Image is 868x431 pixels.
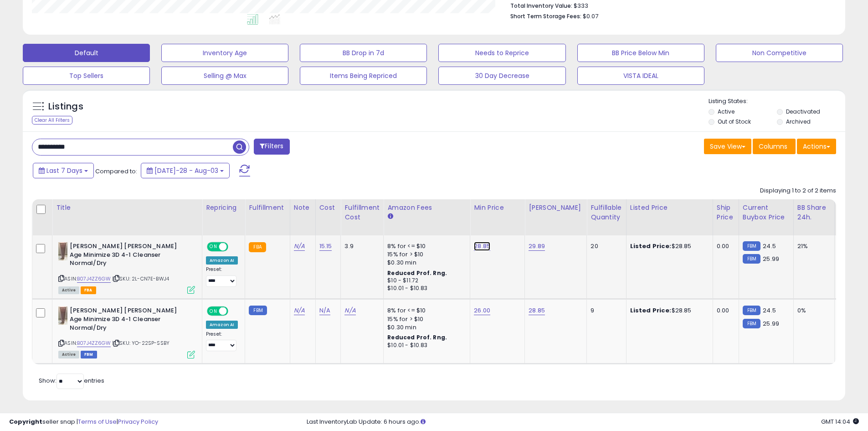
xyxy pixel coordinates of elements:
[630,203,709,213] div: Listed Price
[95,167,137,176] span: Compared to:
[307,418,859,426] div: Last InventoryLab Update: 6 hours ago.
[786,108,820,115] label: Deactivated
[294,306,305,315] a: N/A
[206,331,238,352] div: Preset:
[344,306,355,315] a: N/A
[717,306,732,315] div: 0.00
[510,2,572,10] b: Total Inventory Value:
[529,203,583,213] div: [PERSON_NAME]
[387,333,447,341] b: Reduced Prof. Rng.
[161,67,288,85] button: Selling @ Max
[154,166,218,175] span: [DATE]-28 - Aug-03
[294,242,305,251] a: N/A
[206,256,238,265] div: Amazon AI
[529,306,545,315] a: 28.85
[9,417,42,426] strong: Copyright
[743,203,790,222] div: Current Buybox Price
[797,203,831,222] div: BB Share 24h.
[300,67,427,85] button: Items Being Repriced
[294,203,312,213] div: Note
[743,319,760,328] small: FBM
[577,44,704,62] button: BB Price Below Min
[387,269,447,277] b: Reduced Prof. Rng.
[206,266,238,287] div: Preset:
[591,242,619,250] div: 20
[510,12,581,20] b: Short Term Storage Fees:
[821,417,859,426] span: 2025-08-12 14:04 GMT
[32,116,72,125] div: Clear All Filters
[227,243,241,251] span: OFF
[161,44,288,62] button: Inventory Age
[387,203,466,213] div: Amazon Fees
[208,307,219,315] span: ON
[227,307,241,315] span: OFF
[797,139,836,154] button: Actions
[474,242,490,251] a: 28.85
[9,418,158,426] div: seller snap | |
[58,242,67,260] img: 216q6+wGYkL._SL40_.jpg
[763,254,779,263] span: 25.99
[630,306,672,315] b: Listed Price:
[717,242,732,250] div: 0.00
[58,351,79,358] span: All listings currently available for purchase on Amazon
[77,275,111,283] a: B07J4ZZ6GW
[474,306,490,315] a: 26.00
[23,44,150,62] button: Default
[716,44,843,62] button: Non Competitive
[387,213,393,221] small: Amazon Fees.
[319,306,330,315] a: N/A
[718,108,734,115] label: Active
[208,243,219,251] span: ON
[77,339,111,347] a: B07J4ZZ6GW
[344,242,376,250] div: 3.9
[387,242,463,250] div: 8% for <= $10
[474,203,521,213] div: Min Price
[319,242,332,251] a: 15.15
[387,306,463,315] div: 8% for <= $10
[743,306,760,315] small: FBM
[344,203,380,222] div: Fulfillment Cost
[387,259,463,267] div: $0.30 min
[591,306,619,315] div: 9
[46,166,82,175] span: Last 7 Days
[763,306,776,315] span: 24.5
[48,100,83,113] h5: Listings
[577,67,704,85] button: VISTA IDEAL
[58,242,195,293] div: ASIN:
[743,241,760,251] small: FBM
[300,44,427,62] button: BB Drop in 7d
[630,242,706,250] div: $28.85
[70,242,180,270] b: [PERSON_NAME] [PERSON_NAME] Age Minimize 3D 4-1 Cleanser Normal/Dry
[58,306,195,357] div: ASIN:
[743,254,760,264] small: FBM
[39,376,104,385] span: Show: entries
[319,203,337,213] div: Cost
[206,203,241,213] div: Repricing
[206,321,238,329] div: Amazon AI
[797,242,827,250] div: 21%
[387,277,463,285] div: $10 - $11.72
[387,342,463,349] div: $10.01 - $10.83
[78,417,117,426] a: Terms of Use
[387,323,463,332] div: $0.30 min
[387,250,463,259] div: 15% for > $10
[81,351,97,358] span: FBM
[630,306,706,315] div: $28.85
[387,285,463,292] div: $10.01 - $10.83
[33,163,94,178] button: Last 7 Days
[438,44,565,62] button: Needs to Reprice
[118,417,158,426] a: Privacy Policy
[70,306,180,334] b: [PERSON_NAME] [PERSON_NAME] Age Minimize 3D 4-1 Cleanser Normal/Dry
[763,242,776,250] span: 24.5
[58,306,67,325] img: 216q6+wGYkL._SL40_.jpg
[141,163,230,178] button: [DATE]-28 - Aug-03
[709,97,845,106] p: Listing States:
[56,203,198,213] div: Title
[583,12,598,21] span: $0.07
[759,142,787,151] span: Columns
[630,242,672,250] b: Listed Price:
[718,118,751,125] label: Out of Stock
[704,139,751,154] button: Save View
[717,203,735,222] div: Ship Price
[797,306,827,315] div: 0%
